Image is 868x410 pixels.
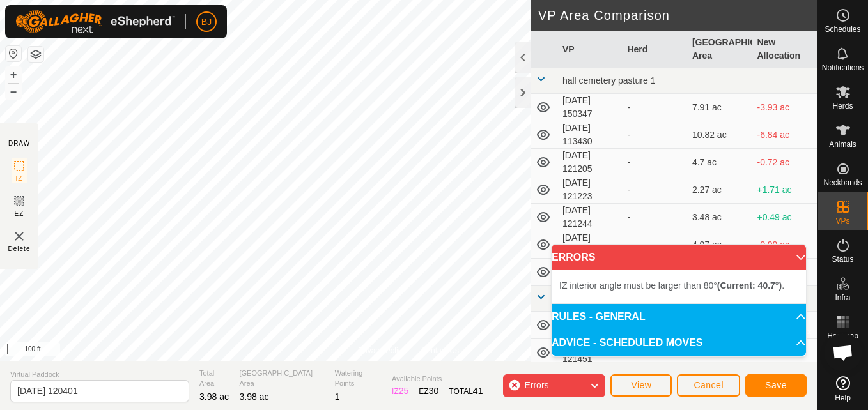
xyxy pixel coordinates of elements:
th: VP [557,31,623,68]
div: DRAW [8,139,30,148]
td: [DATE] 121205 [557,149,623,176]
span: Animals [829,140,856,148]
td: +0.49 ac [752,204,817,231]
span: Schedules [825,26,860,33]
div: - [627,101,682,114]
span: Help [835,394,851,402]
span: View [631,380,651,390]
td: -6.84 ac [752,121,817,149]
span: EZ [15,209,24,218]
button: Map Layers [28,47,43,62]
span: ERRORS [552,252,595,262]
span: Virtual Paddock [10,369,189,380]
span: Cancel [694,380,724,390]
td: 4.7 ac [687,149,752,176]
span: Neckbands [823,179,862,186]
td: 10.82 ac [687,121,752,149]
span: ADVICE - SCHEDULED MOVES [552,338,702,348]
div: Open chat [824,333,862,372]
img: VP [12,229,27,244]
td: [DATE] 121244 [557,204,623,231]
span: [GEOGRAPHIC_DATA] Area [239,368,324,389]
div: EZ [419,384,438,398]
td: [DATE] 113430 [557,121,623,149]
p-accordion-header: ERRORS [552,245,806,270]
span: IZ interior angle must be larger than 80° . [559,280,784,291]
span: Delete [8,244,31,254]
h2: VP Area Comparison [538,8,817,23]
span: Herds [832,102,853,110]
span: 30 [429,386,439,396]
span: 3.98 ac [199,391,229,402]
span: BJ [201,15,212,29]
span: Errors [524,380,548,390]
div: - [627,128,682,142]
button: – [6,84,21,99]
div: - [627,156,682,169]
th: Herd [622,31,687,68]
button: Cancel [677,374,740,397]
button: + [6,67,21,82]
span: 3.98 ac [239,391,268,402]
span: Status [832,255,853,263]
div: - [627,238,682,252]
span: IZ [16,174,23,183]
th: [GEOGRAPHIC_DATA] Area [687,31,752,68]
span: 1 [335,391,340,402]
a: Privacy Policy [358,345,406,356]
span: Available Points [392,374,483,384]
p-accordion-header: RULES - GENERAL [552,304,806,330]
span: Save [765,380,787,390]
div: TOTAL [449,384,483,398]
button: View [610,374,672,397]
td: +1.71 ac [752,176,817,204]
td: 3.48 ac [687,204,752,231]
img: Gallagher Logo [15,10,175,33]
td: 4.97 ac [687,231,752,259]
a: Contact Us [421,345,459,356]
a: Help [818,371,868,407]
td: 7.91 ac [687,94,752,121]
span: hall cemetery pasture 1 [562,75,656,86]
th: New Allocation [752,31,817,68]
button: Save [745,374,807,397]
span: 41 [473,386,483,396]
td: [DATE] 121305 [557,231,623,259]
b: (Current: 40.7°) [717,280,782,291]
td: -3.93 ac [752,94,817,121]
button: Reset Map [6,46,21,61]
span: 25 [399,386,409,396]
div: IZ [392,384,408,398]
p-accordion-header: ADVICE - SCHEDULED MOVES [552,330,806,356]
span: Watering Points [335,368,382,389]
div: - [627,183,682,197]
div: - [627,211,682,224]
p-accordion-content: ERRORS [552,270,806,303]
span: VPs [835,217,849,225]
span: Heatmap [827,332,858,340]
span: RULES - GENERAL [552,312,646,322]
span: Total Area [199,368,229,389]
td: [DATE] 150347 [557,94,623,121]
td: -0.72 ac [752,149,817,176]
td: [DATE] 121223 [557,176,623,204]
span: Infra [835,294,850,301]
td: 2.27 ac [687,176,752,204]
td: -0.99 ac [752,231,817,259]
span: Notifications [822,64,864,72]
